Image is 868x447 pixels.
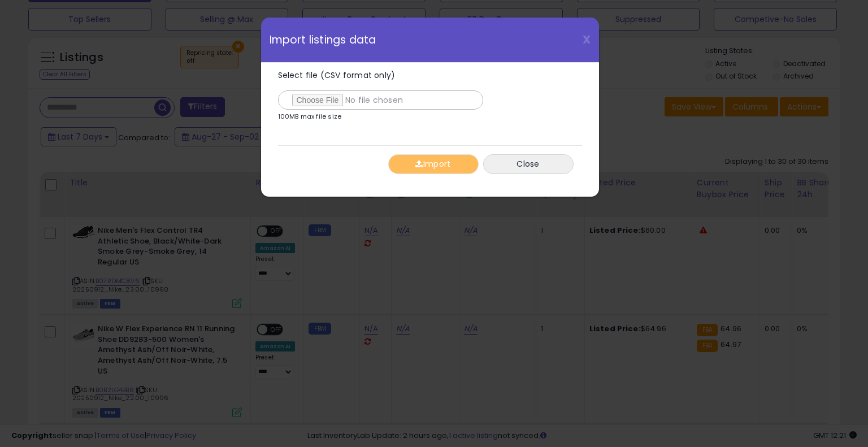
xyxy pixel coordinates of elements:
span: X [583,32,591,47]
button: Import [388,154,479,174]
button: Close [483,154,574,174]
span: Import listings data [270,34,376,45]
span: Select file (CSV format only) [278,70,396,81]
p: 100MB max file size [278,114,342,120]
